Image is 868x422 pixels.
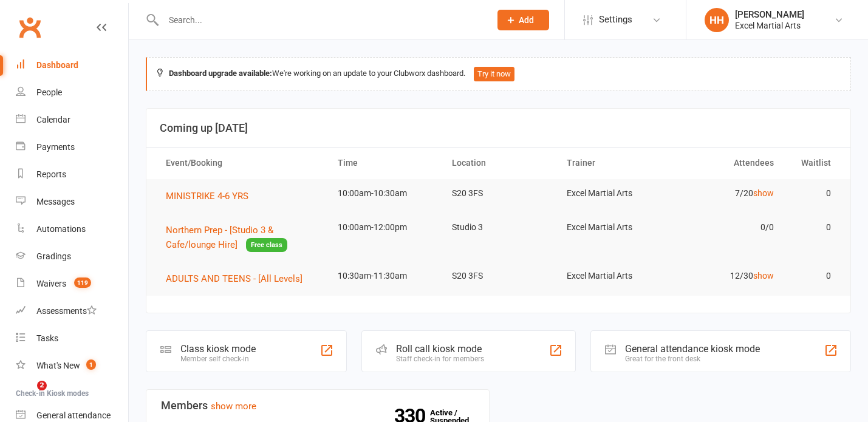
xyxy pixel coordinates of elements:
div: Tasks [36,333,58,343]
a: show [753,271,774,281]
h3: Coming up [DATE] [160,122,837,134]
th: Time [327,148,442,179]
div: Staff check-in for members [396,355,484,363]
div: General attendance kiosk mode [625,343,760,355]
button: ADULTS AND TEENS - [All Levels] [166,271,311,286]
strong: Dashboard upgrade available: [169,69,272,78]
span: ADULTS AND TEENS - [All Levels] [166,273,302,284]
td: 0 [785,179,842,208]
td: Studio 3 [441,213,556,242]
span: Add [519,15,534,25]
button: Northern Prep - [Studio 3 & Cafe/lounge Hire]Free class [166,223,316,253]
td: Excel Martial Arts [556,213,671,242]
td: 10:00am-12:00pm [327,213,442,242]
td: Excel Martial Arts [556,262,671,290]
div: Assessments [36,306,97,316]
a: What's New1 [16,352,128,379]
th: Event/Booking [155,148,327,179]
div: What's New [36,361,80,370]
a: Gradings [16,243,128,270]
button: Add [497,10,549,30]
span: 119 [74,277,91,288]
button: Try it now [474,67,514,81]
a: Calendar [16,106,128,134]
a: Automations [16,216,128,243]
td: 12/30 [670,262,785,290]
a: Reports [16,161,128,188]
a: Payments [16,134,128,161]
input: Search... [160,12,482,29]
div: Payments [36,142,75,152]
a: show [753,188,774,198]
div: [PERSON_NAME] [735,9,804,20]
a: Tasks [16,325,128,352]
div: Great for the front desk [625,355,760,363]
td: 0 [785,213,842,242]
h3: Members [161,400,474,412]
div: Excel Martial Arts [735,20,804,31]
td: 0/0 [670,213,785,242]
span: Northern Prep - [Studio 3 & Cafe/lounge Hire] [166,225,273,250]
div: Automations [36,224,86,234]
div: General attendance [36,410,111,420]
a: show more [211,401,256,412]
a: Messages [16,188,128,216]
div: Class kiosk mode [180,343,256,355]
a: Assessments [16,298,128,325]
a: People [16,79,128,106]
th: Trainer [556,148,671,179]
span: Settings [599,6,632,33]
iframe: Intercom live chat [12,381,41,410]
div: Gradings [36,251,71,261]
div: People [36,87,62,97]
td: 7/20 [670,179,785,208]
th: Attendees [670,148,785,179]
div: Messages [36,197,75,206]
span: 1 [86,359,96,370]
td: 0 [785,262,842,290]
span: MINISTRIKE 4-6 YRS [166,191,248,202]
td: Excel Martial Arts [556,179,671,208]
th: Location [441,148,556,179]
a: Dashboard [16,52,128,79]
a: Clubworx [15,12,45,43]
td: S20 3FS [441,179,556,208]
a: Waivers 119 [16,270,128,298]
div: Waivers [36,279,66,288]
div: Calendar [36,115,70,124]
td: S20 3FS [441,262,556,290]
td: 10:00am-10:30am [327,179,442,208]
th: Waitlist [785,148,842,179]
button: MINISTRIKE 4-6 YRS [166,189,257,203]
div: Roll call kiosk mode [396,343,484,355]
div: HH [705,8,729,32]
span: Free class [246,238,287,252]
div: Member self check-in [180,355,256,363]
div: We're working on an update to your Clubworx dashboard. [146,57,851,91]
div: Dashboard [36,60,78,70]
span: 2 [37,381,47,390]
div: Reports [36,169,66,179]
td: 10:30am-11:30am [327,262,442,290]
